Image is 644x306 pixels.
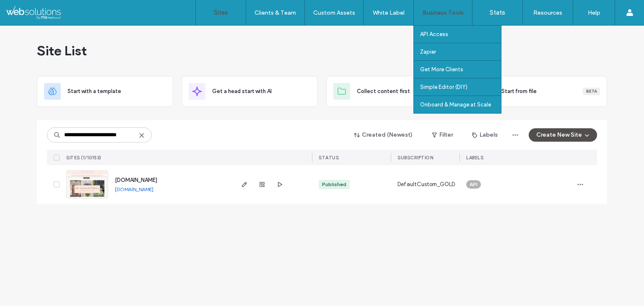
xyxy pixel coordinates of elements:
button: Labels [465,128,505,142]
label: Onboard & Manage at Scale [420,101,491,108]
label: Stats [490,9,505,16]
a: API Access [420,26,501,43]
a: [DOMAIN_NAME] [115,177,157,183]
div: Collect content firstNew [326,76,462,107]
a: Simple Editor (DIY) [420,78,501,96]
div: Published [322,181,346,188]
label: Zapier [420,49,436,55]
a: Get More Clients [420,61,501,78]
span: STATUS [319,155,339,161]
span: Get a head start with AI [212,87,272,96]
span: LABELS [466,155,483,161]
div: Get a head start with AI [182,76,318,107]
label: Help [588,9,600,16]
div: Start from fileBeta [471,76,607,107]
span: Start from file [501,87,537,96]
span: Collect content first [357,87,410,96]
label: White Label [373,9,405,16]
a: Onboard & Manage at Scale [420,96,501,113]
span: Start with a template [68,87,121,96]
div: Beta [583,88,600,95]
span: SUBSCRIPTION [397,155,433,161]
label: Sites [214,9,228,16]
a: Zapier [420,43,501,60]
label: Business Tools [423,9,464,16]
button: Filter [423,128,461,142]
a: [DOMAIN_NAME] [115,186,153,192]
button: Created (Newest) [347,128,420,142]
span: SITES (1/10153) [66,155,101,161]
span: Help [19,6,36,13]
span: API [470,181,478,188]
span: Site List [37,42,87,59]
label: API Access [420,31,448,37]
span: DefaultCustom_GOLD [397,180,455,189]
label: Simple Editor (DIY) [420,84,467,90]
button: Create New Site [529,128,597,142]
div: Start with a template [37,76,173,107]
label: Custom Assets [313,9,355,16]
label: Clients & Team [254,9,296,16]
label: Get More Clients [420,66,463,73]
label: Resources [533,9,562,16]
